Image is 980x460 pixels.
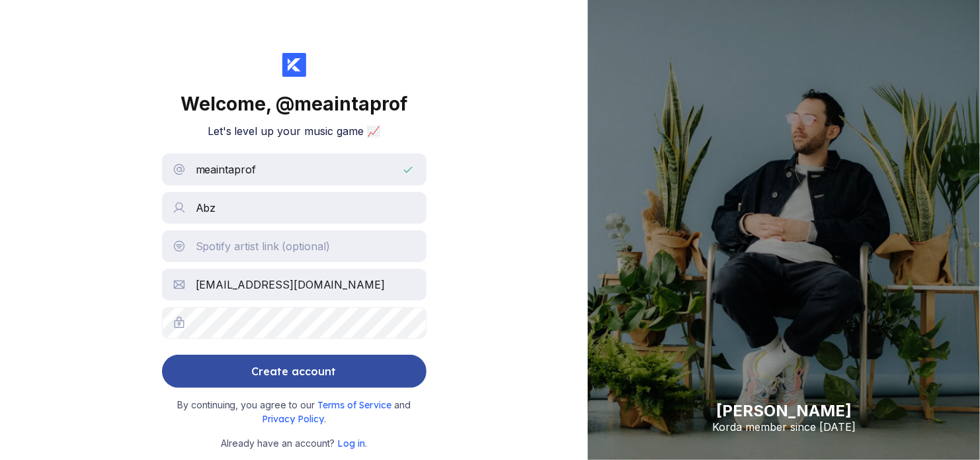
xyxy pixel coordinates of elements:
[712,420,856,434] div: Korda member since [DATE]
[208,124,381,138] h2: Let's level up your music game 📈
[162,154,427,185] input: Username
[337,437,365,449] span: Log in
[712,401,856,420] div: [PERSON_NAME]
[318,399,395,411] span: Terms of Service
[162,355,427,388] button: Create account
[162,269,427,300] input: Email
[162,230,427,262] input: Spotify artist link (optional)
[262,413,324,424] a: Privacy Policy
[162,192,427,224] input: Name
[181,93,407,115] div: Welcome,
[337,437,365,449] a: Log in
[276,93,294,115] span: @
[221,436,367,451] small: Already have an account? .
[169,398,420,426] small: By continuing, you agree to our and .
[252,358,337,385] div: Create account
[294,93,407,115] span: meaintaprof
[318,399,395,410] a: Terms of Service
[262,413,324,425] span: Privacy Policy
